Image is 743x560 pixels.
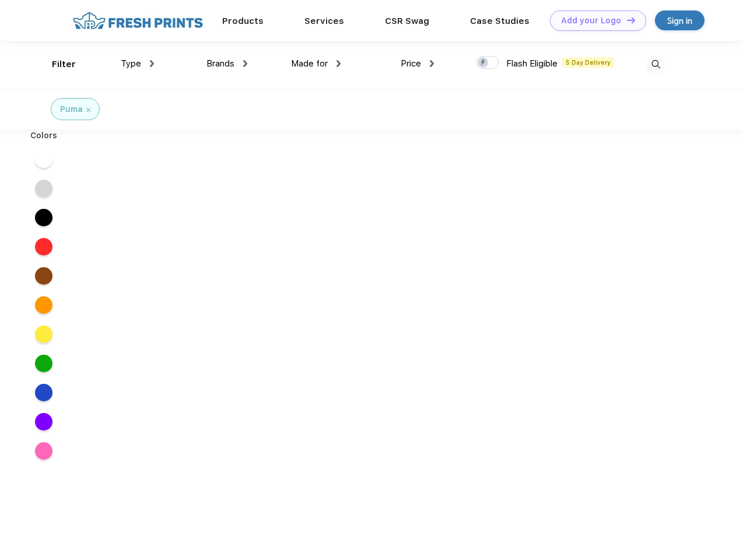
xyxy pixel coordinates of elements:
[60,103,83,116] div: Puma
[385,16,429,26] a: CSR Swag
[627,17,635,23] img: DT
[150,60,154,67] img: dropdown.png
[506,58,558,69] span: Flash Eligible
[337,60,341,67] img: dropdown.png
[22,129,66,142] div: Colors
[561,16,621,26] div: Add your Logo
[667,14,692,27] div: Sign in
[304,16,344,26] a: Services
[562,57,614,68] span: 5 Day Delivery
[430,60,434,67] img: dropdown.png
[243,60,247,67] img: dropdown.png
[655,10,705,30] a: Sign in
[52,58,76,71] div: Filter
[86,108,90,112] img: filter_cancel.svg
[401,58,421,69] span: Price
[69,10,206,31] img: fo%20logo%202.webp
[646,55,665,74] img: desktop_search.svg
[291,58,328,69] span: Made for
[121,58,141,69] span: Type
[206,58,234,69] span: Brands
[222,16,264,26] a: Products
